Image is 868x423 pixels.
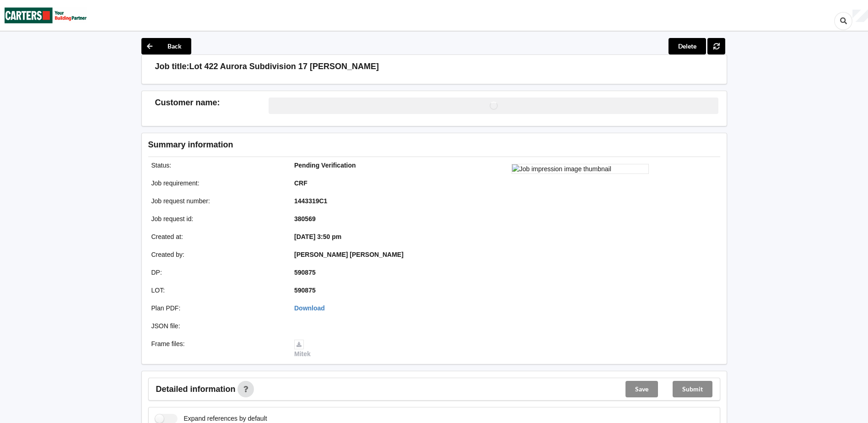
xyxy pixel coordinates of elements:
[294,340,311,358] a: Mitek
[294,304,325,312] a: Download
[852,10,868,22] div: User Profile
[189,61,379,72] h3: Lot 422 Aurora Subdivision 17 [PERSON_NAME]
[294,179,307,187] b: CRF
[145,196,288,206] div: Job request number :
[141,38,191,54] button: Back
[145,179,288,188] div: Job requirement :
[145,214,288,223] div: Job request id :
[294,287,316,294] b: 590875
[294,251,404,258] b: [PERSON_NAME] [PERSON_NAME]
[155,61,189,72] h3: Job title:
[294,215,316,222] b: 380569
[294,233,341,240] b: [DATE] 3:50 pm
[294,269,316,276] b: 590875
[148,140,574,150] h3: Summary information
[145,321,288,331] div: JSON file :
[145,286,288,295] div: LOT :
[294,162,356,169] b: Pending Verification
[145,339,288,358] div: Frame files :
[156,385,236,393] span: Detailed information
[145,304,288,313] div: Plan PDF :
[145,268,288,277] div: DP :
[5,0,87,30] img: Carters
[512,164,649,174] img: Job impression image thumbnail
[294,197,327,205] b: 1443319C1
[145,232,288,241] div: Created at :
[145,161,288,170] div: Status :
[669,38,706,54] button: Delete
[145,250,288,259] div: Created by :
[155,98,269,108] h3: Customer name :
